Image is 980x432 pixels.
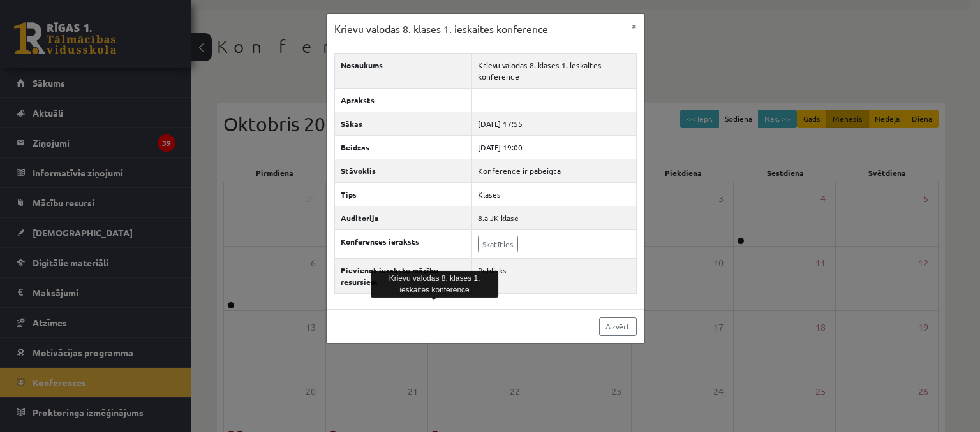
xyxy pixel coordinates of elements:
th: Pievienot ierakstu mācību resursiem [334,258,471,293]
th: Nosaukums [334,53,471,88]
div: Krievu valodas 8. klases 1. ieskaites konference [371,271,498,298]
a: Aizvērt [599,317,637,336]
th: Stāvoklis [334,159,471,182]
h3: Krievu valodas 8. klases 1. ieskaites konference [334,22,548,37]
th: Sākas [334,112,471,135]
td: Klases [471,182,636,206]
th: Auditorija [334,206,471,229]
td: 8.a JK klase [471,206,636,229]
button: × [624,14,644,38]
td: Publisks [471,258,636,293]
th: Tips [334,182,471,206]
td: Konference ir pabeigta [471,159,636,182]
td: Krievu valodas 8. klases 1. ieskaites konference [471,53,636,88]
th: Apraksts [334,88,471,112]
td: [DATE] 17:55 [471,112,636,135]
th: Konferences ieraksts [334,229,471,258]
th: Beidzas [334,135,471,159]
td: [DATE] 19:00 [471,135,636,159]
a: Skatīties [478,236,518,252]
